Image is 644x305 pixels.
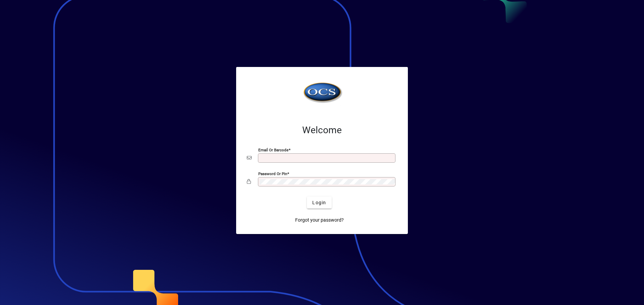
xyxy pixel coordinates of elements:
a: Forgot your password? [292,214,346,226]
h2: Welcome [247,125,397,136]
span: Forgot your password? [295,217,344,224]
mat-label: Email or Barcode [258,148,288,152]
span: Login [312,199,326,206]
button: Login [307,197,331,209]
mat-label: Password or Pin [258,171,287,176]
